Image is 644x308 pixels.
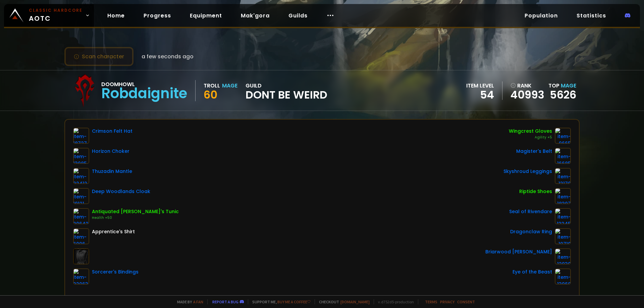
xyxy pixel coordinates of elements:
[138,9,176,22] a: Progress
[555,168,571,184] img: item-13170
[92,228,135,235] div: Apprentice's Shirt
[222,81,237,90] div: Mage
[561,82,576,89] span: Mage
[425,299,437,304] a: Terms
[101,88,187,99] div: Robdaignite
[92,148,129,155] div: Horizon Choker
[513,268,552,275] div: Eye of the Beast
[92,268,139,275] div: Sorcerer's Bindings
[92,188,150,195] div: Deep Woodlands Cloak
[509,135,552,140] div: Agility +5
[92,128,132,135] div: Crimson Felt Hat
[555,188,571,204] img: item-18307
[73,168,89,184] img: item-22412
[235,9,275,22] a: Mak'gora
[283,9,313,22] a: Guilds
[509,128,552,135] div: Wingcrest Gloves
[555,268,571,285] img: item-13968
[555,148,571,164] img: item-16685
[466,81,494,90] div: item level
[246,81,327,100] div: guild
[555,228,571,244] img: item-10710
[73,148,89,164] img: item-13085
[92,168,132,175] div: Thuzadin Mantle
[555,248,571,264] img: item-12930
[511,90,544,100] a: 40993
[102,9,130,22] a: Home
[440,299,454,304] a: Privacy
[29,7,83,13] small: Classic Hardcore
[277,299,311,304] a: Buy me a coffee
[555,208,571,224] img: item-13345
[519,9,563,22] a: Population
[193,299,203,304] a: a fan
[340,299,370,304] a: [DOMAIN_NAME]
[29,7,83,23] span: AOTC
[73,268,89,285] img: item-22063
[73,228,89,244] img: item-6096
[73,188,89,204] img: item-19121
[212,299,238,304] a: Report a bug
[246,90,327,100] span: Dont Be Weird
[571,9,611,22] a: Statistics
[555,128,571,144] img: item-9665
[550,87,576,102] a: 5626
[92,208,179,215] div: Antiquated [PERSON_NAME]'s Tunic
[485,248,552,255] div: Briarwood [PERSON_NAME]
[64,47,133,66] button: Scan character
[92,215,179,221] div: Health +50
[510,228,552,235] div: Dragonclaw Ring
[511,81,544,90] div: rank
[315,299,370,304] span: Checkout
[509,208,552,215] div: Seal of Rivendare
[503,168,552,175] div: Skyshroud Leggings
[184,9,227,22] a: Equipment
[248,299,311,304] span: Support me,
[173,299,203,304] span: Made by
[457,299,475,304] a: Consent
[548,81,576,90] div: Top
[73,128,89,144] img: item-18727
[204,87,217,102] span: 60
[374,299,414,304] span: v. d752d5 - production
[73,208,89,224] img: item-20642
[516,148,552,155] div: Magister's Belt
[519,188,552,195] div: Riptide Shoes
[101,80,187,88] div: Doomhowl
[4,4,94,27] a: Classic HardcoreAOTC
[204,81,220,90] div: Troll
[142,52,194,61] span: a few seconds ago
[466,90,494,100] div: 54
